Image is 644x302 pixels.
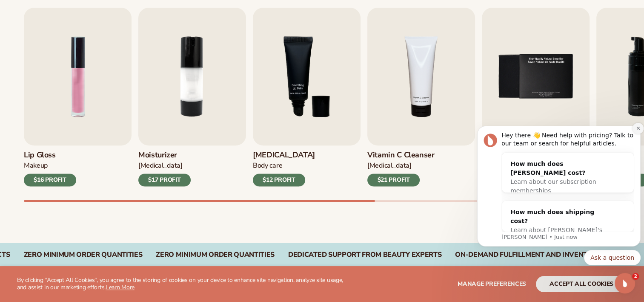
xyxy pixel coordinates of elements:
div: $16 PROFIT [24,174,76,186]
div: Makeup [24,161,76,170]
h3: Lip Gloss [24,151,76,160]
div: [MEDICAL_DATA] [367,161,435,170]
a: 2 / 9 [138,8,246,186]
span: 2 [632,273,639,280]
h3: Moisturizer [138,151,191,160]
div: Body Care [253,161,315,170]
a: 4 / 9 [367,8,475,186]
h3: [MEDICAL_DATA] [253,151,315,160]
div: $21 PROFIT [367,174,420,186]
h3: Vitamin C Cleanser [367,151,435,160]
span: Manage preferences [458,280,526,288]
div: Zero Minimum Order QuantitieS [24,251,143,259]
div: Zero Minimum Order QuantitieS [156,251,275,259]
a: 5 / 9 [482,8,590,186]
a: 1 / 9 [24,8,132,186]
a: Learn More [106,283,135,291]
p: By clicking "Accept All Cookies", you agree to the storing of cookies on your device to enhance s... [17,277,349,291]
iframe: Intercom live chat [615,273,635,293]
div: [MEDICAL_DATA] [138,161,191,170]
div: $12 PROFIT [253,174,305,186]
button: Manage preferences [458,276,526,292]
button: accept all cookies [536,276,627,292]
div: Dedicated Support From Beauty Experts [288,251,441,259]
iframe: Intercom notifications message [474,98,644,279]
div: On-Demand Fulfillment and Inventory Tracking [455,251,637,259]
a: 3 / 9 [253,8,361,186]
div: $17 PROFIT [138,174,191,186]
